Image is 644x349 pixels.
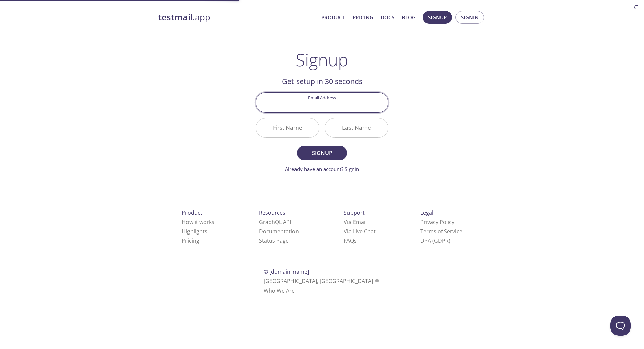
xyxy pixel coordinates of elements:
a: Status Page [259,237,289,245]
a: Product [321,13,345,22]
span: Product [182,209,202,216]
a: Docs [381,13,394,22]
a: GraphQL API [259,218,291,226]
a: Who We Are [264,287,295,294]
span: Resources [259,209,285,216]
strong: testmail [158,11,193,23]
a: Already have an account? Signin [285,166,359,172]
a: Documentation [259,228,299,235]
a: Highlights [182,228,207,235]
h1: Signup [296,50,348,70]
a: Via Email [344,218,367,226]
a: How it works [182,218,214,226]
a: Privacy Policy [420,218,454,226]
a: Pricing [182,237,199,245]
a: Blog [402,13,416,22]
span: Signup [428,13,447,22]
a: FAQ [344,237,357,245]
span: Signin [461,13,479,22]
button: Signup [423,11,452,24]
a: DPA (GDPR) [420,237,450,245]
span: s [354,237,357,245]
span: Support [344,209,365,216]
button: Signin [455,11,484,24]
h2: Get setup in 30 seconds [256,76,388,87]
span: [GEOGRAPHIC_DATA], [GEOGRAPHIC_DATA] [264,277,381,285]
a: Via Live Chat [344,228,376,235]
a: Pricing [353,13,373,22]
span: Legal [420,209,433,216]
span: Signup [304,148,340,158]
a: Terms of Service [420,228,462,235]
iframe: Help Scout Beacon - Open [610,316,631,336]
a: testmail.app [158,12,316,23]
span: © [DOMAIN_NAME] [264,268,309,275]
button: Signup [297,146,347,160]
